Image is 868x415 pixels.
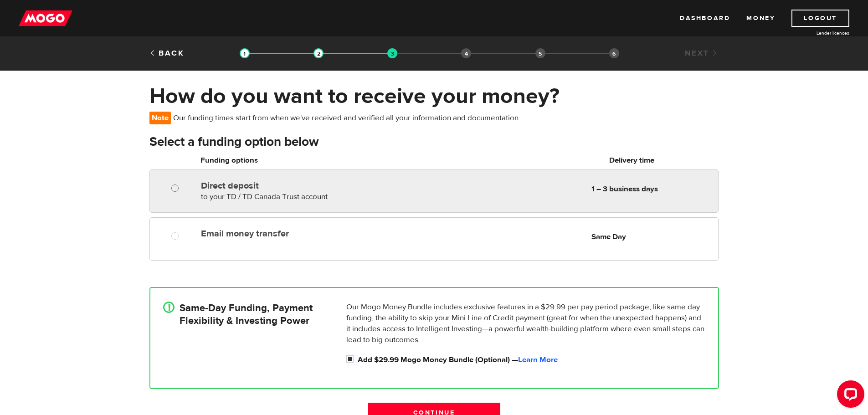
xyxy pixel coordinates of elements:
h3: Select a funding option below [149,135,719,149]
b: Same Day [591,232,626,242]
p: Our Mogo Money Bundle includes exclusive features in a $29.99 per pay period package, like same d... [346,302,705,345]
a: Dashboard [680,10,730,27]
h6: Funding options [200,155,411,166]
img: mogo_logo-11ee424be714fa7cbb0f0f49df9e16ec.png [19,10,72,27]
label: Add $29.99 Mogo Money Bundle (Optional) — [358,354,705,365]
a: Money [746,10,775,27]
a: Learn More [518,355,558,365]
span: Note [149,112,171,124]
a: Next [685,48,719,58]
img: transparent-188c492fd9eaac0f573672f40bb141c2.gif [387,48,397,58]
h4: Same-Day Funding, Payment Flexibility & Investing Power [180,302,313,327]
a: Logout [791,10,849,27]
p: Our funding times start from when we've received and verified all your information and documentat... [149,112,524,124]
a: Back [149,48,185,58]
div: ! [163,302,175,313]
iframe: LiveChat chat widget [830,377,868,415]
h1: How do you want to receive your money? [149,84,719,108]
span: to your TD / TD Canada Trust account [201,192,328,202]
b: 1 – 3 business days [591,184,658,194]
label: Email money transfer [201,228,411,239]
a: Lender licences [781,30,849,36]
h6: Delivery time [549,155,715,166]
img: transparent-188c492fd9eaac0f573672f40bb141c2.gif [240,48,250,58]
input: Add $29.99 Mogo Money Bundle (Optional) &mdash; <a id="loan_application_mini_bundle_learn_more" h... [346,354,358,366]
label: Direct deposit [201,180,411,191]
img: transparent-188c492fd9eaac0f573672f40bb141c2.gif [313,48,324,58]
